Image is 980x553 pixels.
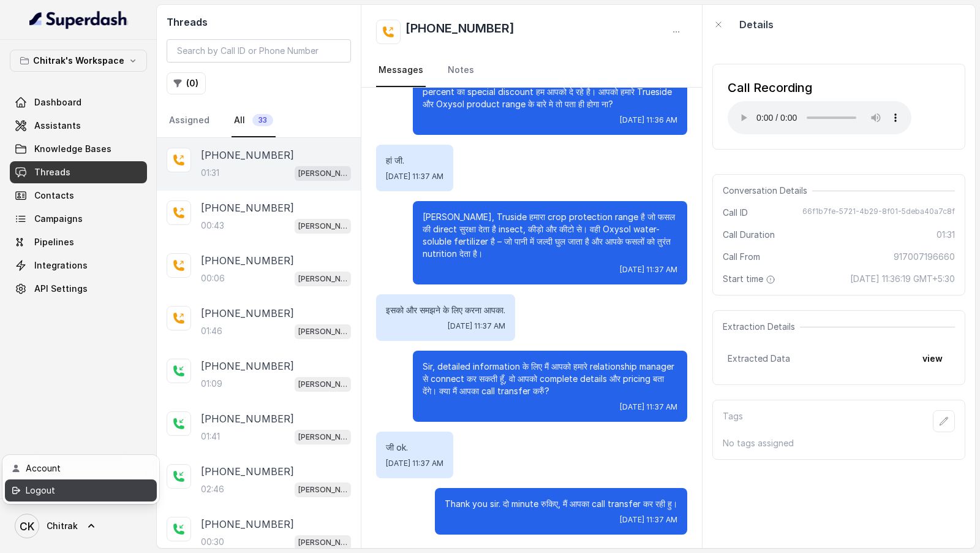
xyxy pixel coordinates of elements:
[47,520,78,532] span: Chitrak
[10,509,147,543] a: Chitrak
[26,461,130,476] div: Account
[26,483,130,498] div: Logout
[20,520,34,533] text: CK
[2,455,159,504] div: Chitrak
